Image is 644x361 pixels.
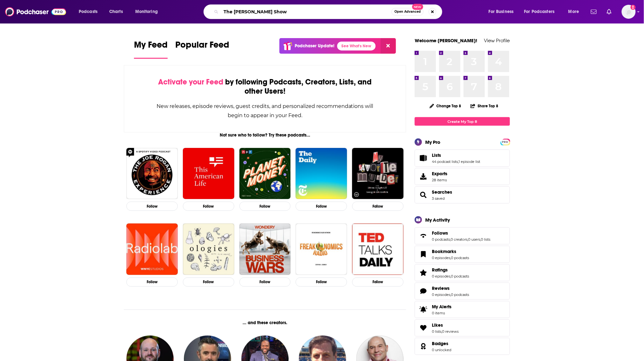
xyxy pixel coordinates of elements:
span: Charts [109,7,123,16]
span: , [451,274,451,278]
span: , [451,256,451,260]
button: Open AdvancedNew [392,8,424,16]
button: open menu [484,7,522,17]
a: 0 podcasts [451,292,469,297]
a: Likes [417,324,430,332]
img: User Profile [622,5,636,19]
span: , [468,237,468,242]
a: Popular Feed [175,39,229,59]
span: Monitoring [135,7,158,16]
a: Business Wars [239,224,291,275]
button: Follow [183,277,234,287]
div: Not sure who to follow? Try these podcasts... [124,132,406,138]
a: Badges [417,342,430,351]
a: My Feed [134,39,168,59]
button: Follow [352,202,404,211]
span: Exports [432,171,448,177]
span: More [568,7,579,16]
span: Logged in as ereardon [622,5,636,19]
span: Badges [432,341,449,346]
span: Follows [415,227,510,244]
a: 0 episodes [432,256,451,260]
button: Follow [296,277,347,287]
p: Podchaser Update! [295,43,335,49]
span: Exports [417,172,430,181]
span: For Business [489,7,514,16]
span: Searches [415,186,510,204]
svg: Add a profile image [631,5,636,10]
img: Freakonomics Radio [296,224,347,275]
div: New releases, episode reviews, guest credits, and personalized recommendations will begin to appe... [156,102,374,120]
a: Follows [417,231,430,240]
span: Bookmarks [415,246,510,263]
a: Welcome [PERSON_NAME]! [415,37,478,43]
div: ... and these creators. [124,320,406,325]
a: 0 episodes [432,292,451,297]
a: Planet Money [239,148,291,199]
button: Follow [126,277,178,287]
button: open menu [564,7,587,17]
a: Ratings [432,267,469,273]
span: For Podcasters [524,7,555,16]
a: Badges [432,341,452,346]
span: Podcasts [79,7,97,16]
a: Lists [417,154,430,163]
img: TED Talks Daily [352,224,404,275]
span: My Alerts [432,304,452,310]
a: 1 episode list [459,159,480,164]
a: Lists [432,152,480,158]
a: Likes [432,322,459,328]
a: Searches [432,189,453,195]
a: Charts [105,7,127,17]
a: 0 lists [481,237,491,242]
a: 0 creators [451,237,468,242]
button: open menu [74,7,106,17]
span: Open Advanced [394,10,421,13]
img: The Joe Rogan Experience [126,148,178,199]
span: My Alerts [417,305,430,314]
a: Ologies with Alie Ward [183,224,234,275]
span: My Feed [134,39,168,54]
button: Follow [126,202,178,211]
a: 44 podcast lists [432,159,458,164]
img: My Favorite Murder with Karen Kilgariff and Georgia Hardstark [352,148,404,199]
a: Bookmarks [417,250,430,259]
a: Follows [432,230,491,236]
a: My Alerts [415,301,510,318]
div: My Pro [425,139,441,145]
a: Bookmarks [432,249,469,254]
span: Bookmarks [432,249,457,254]
a: 3 saved [432,196,445,201]
span: Ratings [432,267,448,273]
a: 0 podcasts [432,237,450,242]
a: 0 episodes [432,274,451,278]
div: My Activity [425,217,450,223]
a: Searches [417,191,430,199]
span: , [442,329,442,334]
button: Follow [296,202,347,211]
a: This American Life [183,148,234,199]
a: Reviews [417,287,430,296]
span: Likes [415,319,510,337]
span: Reviews [432,285,450,291]
button: Change Top 8 [426,102,465,110]
button: Follow [352,277,404,287]
a: The Daily [296,148,347,199]
span: Popular Feed [175,39,229,54]
span: Follows [432,230,448,236]
a: 0 users [468,237,480,242]
a: Radiolab [126,224,178,275]
button: Follow [239,202,291,211]
span: Likes [432,322,443,328]
a: 0 reviews [442,329,459,334]
span: 28 items [432,178,448,182]
span: Ratings [415,264,510,281]
a: View Profile [484,37,510,43]
a: Ratings [417,268,430,277]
